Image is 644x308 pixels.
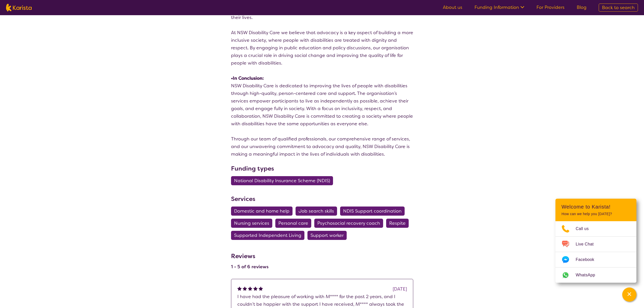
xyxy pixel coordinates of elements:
[576,240,600,248] span: Live Chat
[474,4,524,10] a: Funding Information
[278,219,308,228] span: Personal care
[231,164,413,173] h3: Funding types
[576,271,601,279] span: WhatsApp
[231,67,413,158] p: NSW Disability Care is dedicated to improving the lives of people with disabilities through high-...
[602,5,635,11] span: Back to search
[555,199,636,283] div: Channel Menu
[231,232,307,238] a: Supported Independent Living
[562,204,630,210] h2: Welcome to Karista!
[536,4,565,10] a: For Providers
[248,286,252,291] img: fullstar
[576,256,600,263] span: Facebook
[622,288,636,302] button: Channel Menu
[307,232,350,238] a: Support worker
[231,75,233,81] strong: •
[296,208,340,214] a: Job search skills
[386,220,412,226] a: Respite
[231,220,275,226] a: Nursing services
[343,207,402,216] span: NDIS Support coordination
[234,231,301,240] span: Supported Independent Living
[310,231,344,240] span: Support worker
[340,208,408,214] a: NDIS Support coordination
[577,4,587,10] a: Blog
[576,225,595,233] span: Call us
[231,249,268,261] h3: Reviews
[299,207,334,216] span: Job search skills
[234,219,269,228] span: Nursing services
[443,4,462,10] a: About us
[253,286,258,291] img: fullstar
[393,285,407,293] div: [DATE]
[555,221,636,283] ul: Choose channel
[234,176,330,185] span: National Disability Insurance Scheme (NDIS)
[6,4,32,11] img: Karista logo
[275,220,314,226] a: Personal care
[314,220,386,226] a: Psychosocial recovery coach
[389,219,406,228] span: Respite
[231,178,336,184] a: National Disability Insurance Scheme (NDIS)
[234,207,289,216] span: Domestic and home help
[259,286,263,291] img: fullstar
[231,208,296,214] a: Domestic and home help
[317,219,380,228] span: Psychosocial recovery coach
[562,212,630,216] p: How can we help you [DATE]?
[599,4,638,12] a: Back to search
[231,264,268,270] h4: 1 - 5 of 6 reviews
[555,268,636,283] a: Web link opens in a new tab.
[237,286,242,291] img: fullstar
[231,194,413,203] h3: Services
[233,75,264,81] strong: In Conclusion:
[243,286,247,291] img: fullstar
